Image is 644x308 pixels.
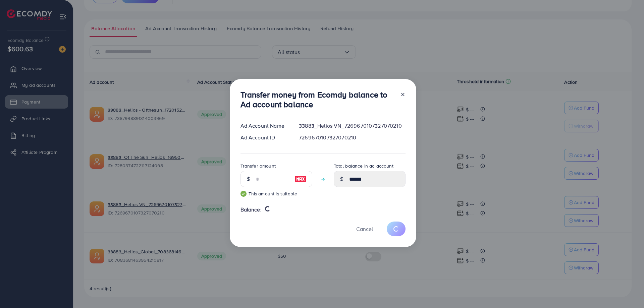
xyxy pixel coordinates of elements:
small: This amount is suitable [240,190,312,197]
div: Ad Account ID [235,134,294,141]
img: image [294,175,307,183]
label: Transfer amount [240,163,276,169]
div: 33883_Helios VN_7269670107327070210 [293,122,411,130]
img: guide [240,191,247,197]
span: Balance: [240,206,262,213]
iframe: Chat [615,278,639,303]
div: Ad Account Name [235,122,294,130]
span: Cancel [356,225,373,233]
div: 7269670107327070210 [293,134,411,141]
label: Total balance in ad account [334,163,393,169]
h3: Transfer money from Ecomdy balance to Ad account balance [240,90,395,109]
button: Cancel [348,222,381,236]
